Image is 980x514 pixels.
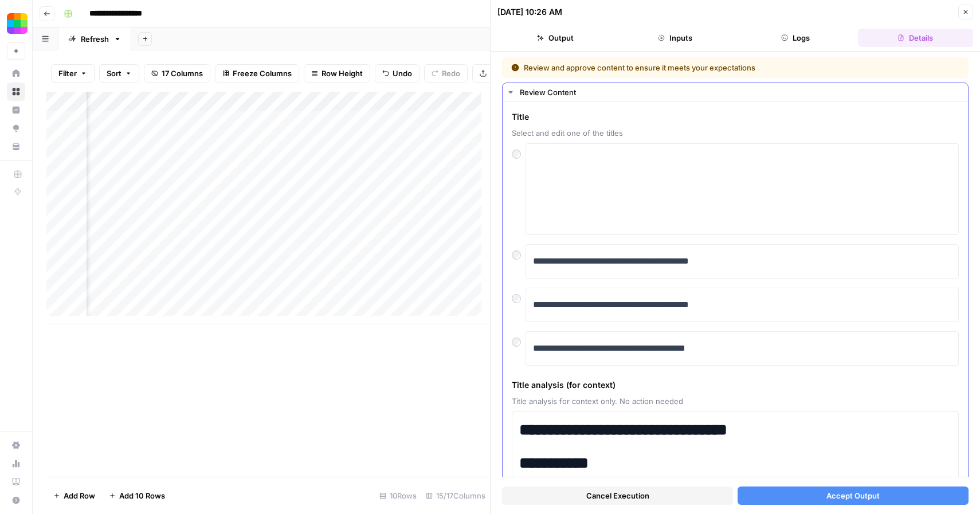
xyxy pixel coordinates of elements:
span: Cancel Execution [586,490,649,501]
div: Review Content [520,87,961,98]
button: Logs [738,29,853,47]
a: Home [7,64,25,83]
button: Cancel Execution [502,486,733,505]
span: 17 Columns [162,68,203,79]
button: Sort [99,64,139,83]
button: Redo [424,64,468,83]
button: Accept Output [738,486,969,505]
div: Refresh [81,33,109,45]
span: Title analysis for context only. No action needed [512,395,959,407]
button: Filter [51,64,95,83]
span: Select and edit one of the titles [512,127,959,139]
button: Workspace: Smallpdf [7,9,25,38]
span: Add Row [64,490,95,501]
a: Insights [7,101,25,119]
button: Add 10 Rows [102,486,172,505]
span: Row Height [322,68,363,79]
button: Freeze Columns [215,64,299,83]
a: Usage [7,454,25,473]
a: Opportunities [7,119,25,138]
div: 10 Rows [375,486,421,505]
button: Undo [375,64,420,83]
button: Details [858,29,974,47]
div: 15/17 Columns [421,486,490,505]
button: Help + Support [7,491,25,509]
button: Inputs [618,29,734,47]
button: Review Content [503,83,968,101]
span: Add 10 Rows [119,490,165,501]
span: Sort [107,68,121,79]
span: Accept Output [826,490,880,501]
a: Refresh [58,28,131,50]
span: Title [512,111,959,123]
a: Your Data [7,138,25,156]
button: Add Row [46,486,102,505]
span: Filter [58,68,77,79]
span: Freeze Columns [233,68,292,79]
div: Review and approve content to ensure it meets your expectations [511,62,857,73]
span: Title analysis (for context) [512,379,959,391]
div: [DATE] 10:26 AM [497,6,562,18]
img: Smallpdf Logo [7,13,28,34]
button: 17 Columns [144,64,210,83]
button: Row Height [304,64,370,83]
a: Learning Hub [7,473,25,491]
span: Undo [393,68,412,79]
a: Browse [7,83,25,101]
span: Redo [442,68,460,79]
a: Settings [7,436,25,454]
button: Output [497,29,613,47]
